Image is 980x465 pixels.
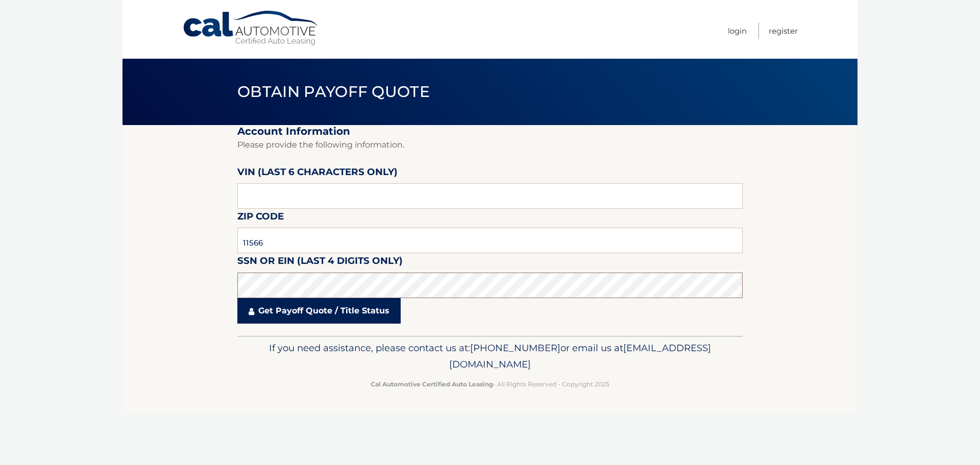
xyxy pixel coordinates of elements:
[237,164,398,183] label: VIN (last 6 characters only)
[244,379,736,389] p: - All Rights Reserved - Copyright 2025
[237,138,743,152] p: Please provide the following information.
[237,125,743,138] h2: Account Information
[470,342,560,354] span: [PHONE_NUMBER]
[769,22,798,39] a: Register
[237,82,430,101] span: Obtain Payoff Quote
[244,340,736,373] p: If you need assistance, please contact us at: or email us at
[371,380,493,388] strong: Cal Automotive Certified Auto Leasing
[182,10,320,46] a: Cal Automotive
[237,253,403,272] label: SSN or EIN (last 4 digits only)
[237,209,284,228] label: Zip Code
[237,298,401,324] a: Get Payoff Quote / Title Status
[728,22,747,39] a: Login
